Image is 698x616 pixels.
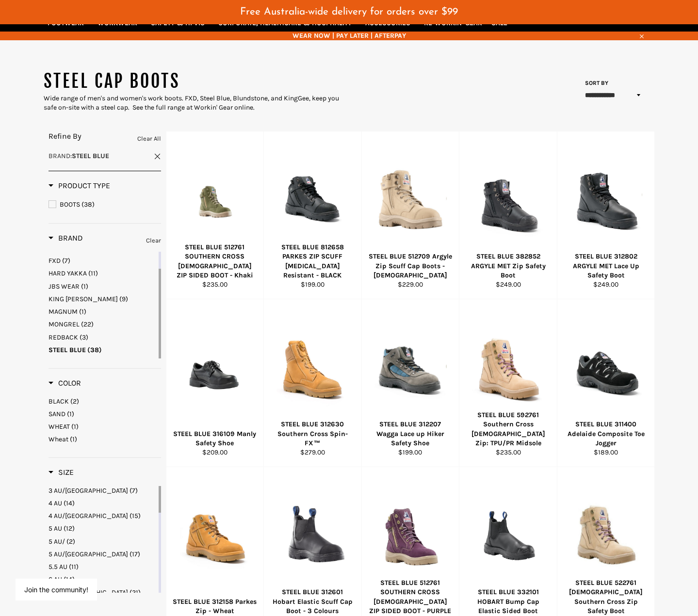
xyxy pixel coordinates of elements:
a: BOOTS [49,199,161,210]
span: (2) [70,397,79,405]
a: 6 AU/UK [49,588,157,597]
span: (17) [130,550,140,558]
span: JBS WEAR [49,282,80,291]
span: (14) [64,499,75,507]
span: 5.5 AU [49,563,67,571]
a: STEEL BLUE 512761 SOUTHERN CROSS LADIES ZIP SIDED BOOT - KhakiSTEEL BLUE 512761 SOUTHERN CROSS [D... [166,131,264,299]
span: (38) [81,200,95,209]
h3: Product Type [49,181,110,191]
span: 5 AU [49,524,62,533]
a: 5.5 AU [49,562,157,571]
a: Clear [146,235,161,246]
span: (7) [130,486,138,495]
strong: STEEL BLUE [72,152,109,160]
span: (15) [130,512,141,520]
span: (11) [69,563,79,571]
a: MAGNUM [49,307,157,316]
span: Product Type [49,181,110,190]
span: (1) [79,308,86,316]
a: STEEL BLUE 812658 PARKES ZIP SCUFF Electric Shock Resistant - BLACKSTEEL BLUE 812658 PARKES ZIP S... [263,131,361,299]
span: (1) [71,422,79,431]
a: Brand:STEEL BLUE [49,151,161,161]
div: STEEL BLUE 311400 Adelaide Composite Toe Jogger [563,420,649,448]
a: STEEL BLUE 316109 Manly Safety ShoeSTEEL BLUE 316109 Manly Safety Shoe$209.00 [166,299,264,467]
span: Wheat [49,435,68,443]
span: (22) [81,320,94,328]
span: 5 AU/ [49,537,65,546]
div: STEEL BLUE 512761 SOUTHERN CROSS [DEMOGRAPHIC_DATA] ZIP SIDED BOOT - PURPLE [368,578,453,616]
span: HARD YAKKA [49,269,87,277]
span: MONGREL [49,320,80,328]
a: Wheat [49,435,161,444]
a: MONGREL [49,320,157,329]
a: JBS WEAR [49,282,157,291]
span: (1) [70,435,77,443]
a: Clear All [137,133,161,144]
span: BLACK [49,397,69,405]
a: STEEL BLUE [49,345,157,355]
div: STEEL BLUE 312207 Wagga Lace up Hiker Safety Shoe [368,420,453,448]
a: 3 AU/UK [49,486,157,495]
span: WEAR NOW | PAY LATER | AFTERPAY [44,31,655,40]
span: (1) [81,282,88,291]
span: (14) [64,575,75,584]
span: WHEAT [49,422,70,431]
div: STEEL BLUE 316109 Manly Safety Shoe [172,429,258,448]
span: Size [49,468,74,477]
span: 4 AU [49,499,62,507]
span: (3) [80,333,88,341]
div: STEEL BLUE 812658 PARKES ZIP SCUFF [MEDICAL_DATA] Resistant - BLACK [270,243,356,280]
div: STEEL BLUE 332101 HOBART Bump Cap Elastic Sided Boot [466,587,551,616]
span: KING [PERSON_NAME] [49,295,118,303]
span: (38) [87,346,102,354]
span: 4 AU/[GEOGRAPHIC_DATA] [49,512,128,520]
span: FXD [49,257,61,265]
span: Refine By [49,131,81,141]
a: 5 AU/UK [49,550,157,559]
div: STEEL BLUE 382852 ARGYLE MET Zip Safety Boot [466,252,551,280]
a: STEEL BLUE 311400 Adelaide Composite Toe JoggerSTEEL BLUE 311400 Adelaide Composite Toe Jogger$18... [557,299,655,467]
a: STEEL BLUE 312207 Wagga Lace up Hiker Safety ShoeSTEEL BLUE 312207 Wagga Lace up Hiker Safety Sho... [361,299,459,467]
div: STEEL BLUE 312630 Southern Cross Spin-FX™ [270,420,356,448]
span: 6 AU [49,575,62,584]
span: BLUNDSTONE [49,244,90,252]
span: SAND [49,410,65,418]
span: : [49,152,109,160]
a: BLACK [49,397,161,406]
span: (21) [130,588,141,597]
div: STEEL BLUE 312802 ARGYLE MET Lace Up Safety Boot [563,252,649,280]
span: MAGNUM [49,308,78,316]
a: 4 AU/UK [49,511,157,520]
a: REDBACK [49,333,157,342]
span: REDBACK [49,333,78,341]
span: Brand [49,233,83,243]
div: STEEL BLUE 312158 Parkes Zip - Wheat [172,597,258,616]
span: Wide range of men's and women's work boots. FXD, Steel Blue, Blundstone, and KingGee, keep you sa... [44,94,339,112]
div: STEEL BLUE 592761 Southern Cross [DEMOGRAPHIC_DATA] Zip: TPU/PR Midsole [466,410,551,448]
a: WHEAT [49,422,161,431]
div: STEEL BLUE 512761 SOUTHERN CROSS [DEMOGRAPHIC_DATA] ZIP SIDED BOOT - Khaki [172,243,258,280]
span: Color [49,378,81,388]
div: STEEL BLUE 522761 [DEMOGRAPHIC_DATA] Southern Cross Zip Safety Boot [563,578,649,616]
a: HARD YAKKA [49,269,157,278]
span: (15) [92,244,103,252]
button: Join the community! [24,585,88,594]
span: (1) [67,410,74,418]
span: (9) [119,295,128,303]
a: STEEL BLUE 312630 Southern Cross Spin-FX™STEEL BLUE 312630 Southern Cross Spin-FX™$279.00 [263,299,361,467]
span: (2) [66,537,75,546]
a: 6 AU [49,575,157,584]
span: (11) [88,269,98,277]
a: STEEL BLUE 312802 ARGYLE MET Lace Up Safety BootSTEEL BLUE 312802 ARGYLE MET Lace Up Safety Boot$... [557,131,655,299]
label: Sort by [582,79,609,87]
a: 5 AU/ [49,537,157,546]
a: 4 AU [49,499,157,508]
span: Free Australia-wide delivery for orders over $99 [240,7,458,17]
span: (7) [62,257,70,265]
span: 5 AU/[GEOGRAPHIC_DATA] [49,550,128,558]
div: STEEL BLUE 312601 Hobart Elastic Scuff Cap Boot - 3 Colours [270,587,356,616]
a: STEEL BLUE 382852 ARGYLE MET Zip Safety BootSTEEL BLUE 382852 ARGYLE MET Zip Safety Boot$249.00 [459,131,557,299]
span: Brand [49,152,70,160]
span: 6 AU/[GEOGRAPHIC_DATA] [49,588,128,597]
span: 3 AU/[GEOGRAPHIC_DATA] [49,486,128,495]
